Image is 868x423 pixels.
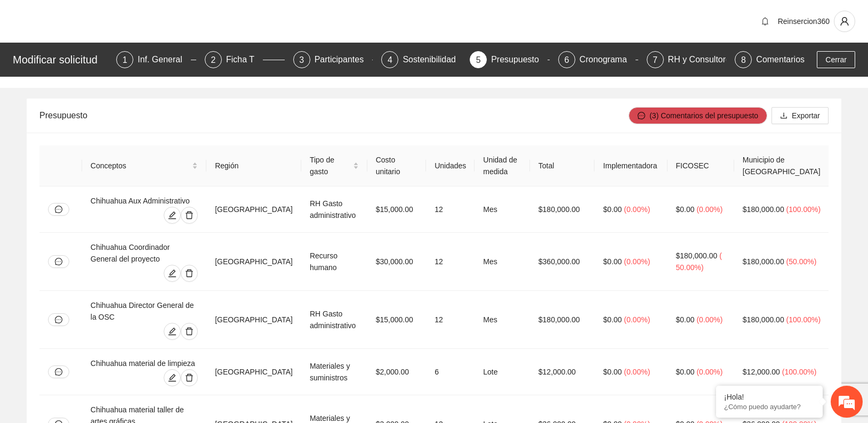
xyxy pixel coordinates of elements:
[367,291,426,349] td: $15,000.00
[301,186,367,233] td: RH Gasto administrativo
[91,299,198,323] div: Chihuahua Director General de la OSC
[301,233,367,291] td: Recurso humano
[475,291,530,349] td: Mes
[164,323,181,340] button: edit
[48,255,69,268] button: message
[164,327,180,336] span: edit
[757,13,774,30] button: bell
[181,323,198,340] button: delete
[530,291,595,349] td: $180,000.00
[48,313,69,326] button: message
[181,265,198,282] button: delete
[381,51,461,68] div: 4Sostenibilidad
[164,207,181,224] button: edit
[164,269,180,278] span: edit
[367,233,426,291] td: $30,000.00
[476,55,481,64] span: 5
[48,365,69,378] button: message
[668,145,734,186] th: FICOSEC
[792,110,820,121] span: Exportar
[696,205,722,214] span: ( 0.00% )
[299,55,304,64] span: 3
[301,349,367,395] td: Materiales y suministros
[530,145,595,186] th: Total
[367,349,426,395] td: $2,000.00
[475,145,530,186] th: Unidad de medida
[470,51,550,68] div: 5Presupuesto
[696,368,722,376] span: ( 0.00% )
[403,51,464,68] div: Sostenibilidad
[55,316,62,323] span: message
[756,51,805,68] div: Comentarios
[530,349,595,395] td: $12,000.00
[558,51,638,68] div: 6Cronograma
[834,17,855,26] span: user
[367,186,426,233] td: $15,000.00
[603,257,622,266] span: $0.00
[724,403,815,411] p: ¿Cómo puedo ayudarte?
[226,51,263,68] div: Ficha T
[780,112,787,120] span: download
[181,327,197,336] span: delete
[676,315,695,324] span: $0.00
[825,54,847,66] span: Cerrar
[668,51,743,68] div: RH y Consultores
[771,107,829,124] button: downloadExportar
[734,145,832,186] th: Municipio de [GEOGRAPHIC_DATA]
[82,145,206,186] th: Conceptos
[206,233,301,291] td: [GEOGRAPHIC_DATA]
[724,393,815,401] div: ¡Hola!
[181,369,198,386] button: delete
[211,55,215,64] span: 2
[426,186,475,233] td: 12
[676,205,695,214] span: $0.00
[13,51,110,68] div: Modificar solicitud
[743,205,784,214] span: $180,000.00
[426,291,475,349] td: 12
[638,112,645,120] span: message
[301,145,367,186] th: Tipo de gasto
[310,154,351,177] span: Tipo de gasto
[164,211,180,219] span: edit
[206,145,301,186] th: Región
[786,257,817,266] span: ( 50.00% )
[91,195,198,207] div: Chihuahua Aux Administrativo
[388,55,392,64] span: 4
[530,186,595,233] td: $180,000.00
[741,55,746,64] span: 8
[530,233,595,291] td: $360,000.00
[629,107,767,124] button: message(3) Comentarios del presupuesto
[653,55,657,64] span: 7
[91,357,198,369] div: Chihuahua material de limpieza
[475,233,530,291] td: Mes
[778,17,830,26] span: Reinsercion360
[649,110,758,121] span: (3) Comentarios del presupuesto
[624,315,650,324] span: ( 0.00% )
[181,269,197,278] span: delete
[55,206,62,213] span: message
[603,315,622,324] span: $0.00
[206,186,301,233] td: [GEOGRAPHIC_DATA]
[647,51,727,68] div: 7RH y Consultores
[624,205,650,214] span: ( 0.00% )
[205,51,285,68] div: 2Ficha T
[293,51,373,68] div: 3Participantes
[676,251,718,260] span: $180,000.00
[786,315,821,324] span: ( 100.00% )
[676,251,722,272] span: ( 50.00% )
[426,145,475,186] th: Unidades
[696,315,722,324] span: ( 0.00% )
[367,145,426,186] th: Costo unitario
[91,241,198,265] div: Chihuahua Coordinador General del proyecto
[603,205,622,214] span: $0.00
[315,51,373,68] div: Participantes
[123,55,127,64] span: 1
[39,100,629,131] div: Presupuesto
[426,349,475,395] td: 6
[603,368,622,376] span: $0.00
[580,51,636,68] div: Cronograma
[206,349,301,395] td: [GEOGRAPHIC_DATA]
[55,258,62,265] span: message
[743,257,784,266] span: $180,000.00
[735,51,805,68] div: 8Comentarios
